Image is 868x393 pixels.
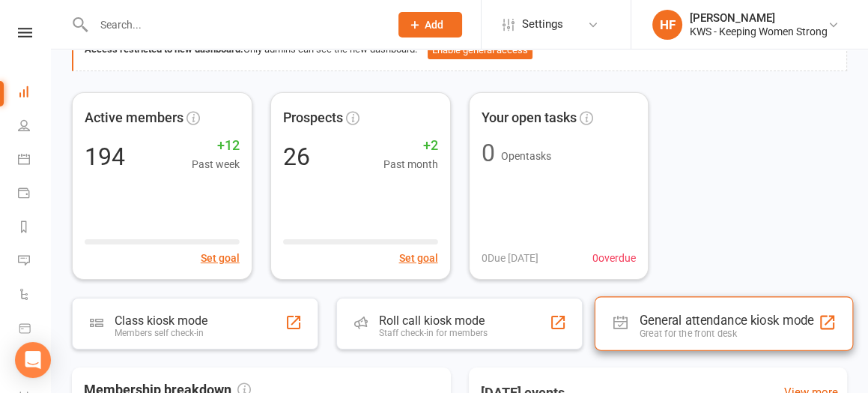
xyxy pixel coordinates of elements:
[18,144,52,178] a: Calendar
[115,313,207,328] div: Class kiosk mode
[522,7,563,41] span: Settings
[18,178,52,211] a: Payments
[482,107,577,129] span: Your open tasks
[18,110,52,144] a: People
[482,141,495,165] div: 0
[399,250,438,266] button: Set goal
[592,250,636,266] span: 0 overdue
[482,250,538,266] span: 0 Due [DATE]
[640,313,814,328] div: General attendance kiosk mode
[501,150,551,162] span: Open tasks
[383,156,438,172] span: Past month
[398,12,462,37] button: Add
[15,342,51,378] div: Open Intercom Messenger
[425,19,443,31] span: Add
[652,10,682,40] div: HF
[428,41,532,59] button: Enable general access
[85,41,835,59] div: Only admins can see the new dashboard.
[192,156,240,172] span: Past week
[89,14,379,35] input: Search...
[690,25,828,38] div: KWS - Keeping Women Strong
[85,145,125,169] div: 194
[115,328,207,338] div: Members self check-in
[18,313,52,346] a: Product Sales
[379,313,488,328] div: Roll call kiosk mode
[85,107,183,129] span: Active members
[283,107,343,129] span: Prospects
[201,250,240,266] button: Set goal
[690,11,828,25] div: [PERSON_NAME]
[379,328,488,338] div: Staff check-in for members
[18,76,52,110] a: Dashboard
[640,328,814,339] div: Great for the front desk
[192,135,240,157] span: +12
[283,145,310,169] div: 26
[18,211,52,245] a: Reports
[383,135,438,157] span: +2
